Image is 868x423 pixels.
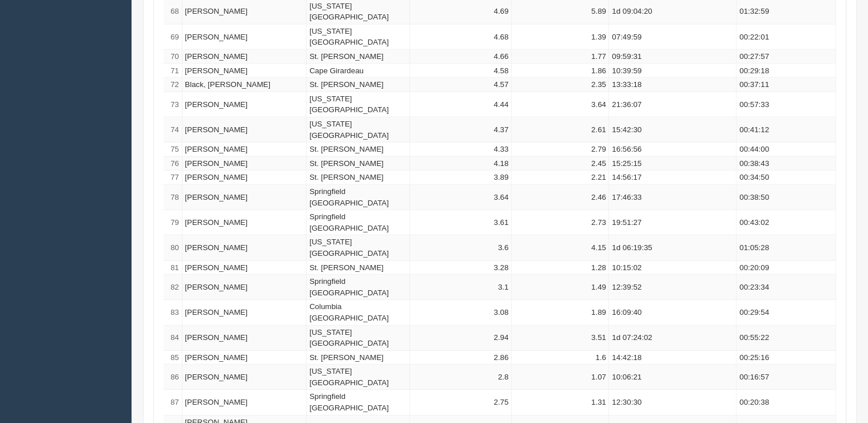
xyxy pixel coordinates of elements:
[182,326,307,351] td: [PERSON_NAME]
[410,171,512,185] td: 3.89
[306,210,409,235] td: Springfield [GEOGRAPHIC_DATA]
[736,365,836,390] td: 00:16:57
[306,261,409,275] td: St. [PERSON_NAME]
[182,390,307,415] td: [PERSON_NAME]
[182,275,307,300] td: [PERSON_NAME]
[736,92,836,117] td: 00:57:33
[410,78,512,92] td: 4.57
[609,157,736,171] td: 15:25:15
[512,261,610,275] td: 1.28
[182,78,307,92] td: Black, [PERSON_NAME]
[736,300,836,325] td: 00:29:54
[736,351,836,365] td: 00:25:16
[609,235,736,260] td: 1d 06:19:35
[512,326,610,351] td: 3.51
[736,235,836,260] td: 01:05:28
[306,64,409,78] td: Cape Girardeau
[609,275,736,300] td: 12:39:52
[164,235,182,260] td: 80
[306,351,409,365] td: St. [PERSON_NAME]
[512,365,610,390] td: 1.07
[609,326,736,351] td: 1d 07:24:02
[512,117,610,143] td: 2.61
[306,171,409,185] td: St. [PERSON_NAME]
[164,365,182,390] td: 86
[164,300,182,325] td: 83
[512,300,610,325] td: 1.89
[164,326,182,351] td: 84
[306,300,409,325] td: Columbia [GEOGRAPHIC_DATA]
[512,390,610,415] td: 1.31
[410,117,512,143] td: 4.37
[182,235,307,260] td: [PERSON_NAME]
[609,78,736,92] td: 13:33:18
[182,25,307,50] td: [PERSON_NAME]
[410,235,512,260] td: 3.6
[164,390,182,415] td: 87
[164,92,182,117] td: 73
[164,261,182,275] td: 81
[609,143,736,157] td: 16:56:56
[609,64,736,78] td: 10:39:59
[306,157,409,171] td: St. [PERSON_NAME]
[410,143,512,157] td: 4.33
[182,143,307,157] td: [PERSON_NAME]
[306,117,409,143] td: [US_STATE][GEOGRAPHIC_DATA]
[512,351,610,365] td: 1.6
[512,171,610,185] td: 2.21
[736,50,836,64] td: 00:27:57
[512,92,610,117] td: 3.64
[306,50,409,64] td: St. [PERSON_NAME]
[182,64,307,78] td: [PERSON_NAME]
[410,365,512,390] td: 2.8
[182,117,307,143] td: [PERSON_NAME]
[164,117,182,143] td: 74
[182,185,307,210] td: [PERSON_NAME]
[512,275,610,300] td: 1.49
[182,300,307,325] td: [PERSON_NAME]
[164,143,182,157] td: 75
[164,185,182,210] td: 78
[410,351,512,365] td: 2.86
[164,351,182,365] td: 85
[182,210,307,235] td: [PERSON_NAME]
[306,25,409,50] td: [US_STATE][GEOGRAPHIC_DATA]
[736,157,836,171] td: 00:38:43
[736,275,836,300] td: 00:23:34
[736,64,836,78] td: 00:29:18
[164,210,182,235] td: 79
[164,275,182,300] td: 82
[609,365,736,390] td: 10:06:21
[306,143,409,157] td: St. [PERSON_NAME]
[736,210,836,235] td: 00:43:02
[609,261,736,275] td: 10:15:02
[736,25,836,50] td: 00:22:01
[306,78,409,92] td: St. [PERSON_NAME]
[182,171,307,185] td: [PERSON_NAME]
[609,92,736,117] td: 21:36:07
[182,351,307,365] td: [PERSON_NAME]
[736,117,836,143] td: 00:41:12
[609,185,736,210] td: 17:46:33
[306,365,409,390] td: [US_STATE][GEOGRAPHIC_DATA]
[736,261,836,275] td: 00:20:09
[306,92,409,117] td: [US_STATE][GEOGRAPHIC_DATA]
[164,171,182,185] td: 77
[182,50,307,64] td: [PERSON_NAME]
[410,210,512,235] td: 3.61
[736,143,836,157] td: 00:44:00
[306,326,409,351] td: [US_STATE][GEOGRAPHIC_DATA]
[736,390,836,415] td: 00:20:38
[512,157,610,171] td: 2.45
[609,390,736,415] td: 12:30:30
[736,326,836,351] td: 00:55:22
[410,25,512,50] td: 4.68
[512,50,610,64] td: 1.77
[306,275,409,300] td: Springfield [GEOGRAPHIC_DATA]
[410,390,512,415] td: 2.75
[410,92,512,117] td: 4.44
[736,185,836,210] td: 00:38:50
[410,64,512,78] td: 4.58
[410,261,512,275] td: 3.28
[736,171,836,185] td: 00:34:50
